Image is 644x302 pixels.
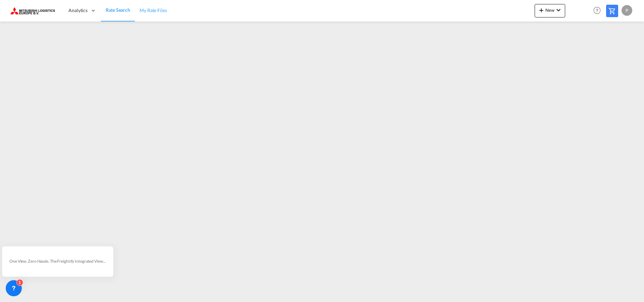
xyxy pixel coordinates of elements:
[535,4,565,17] button: icon-plus 400-fgNewicon-chevron-down
[10,3,55,18] img: 0def066002f611f0b450c5c881a5d6ed.png
[140,7,167,13] span: My Rate Files
[622,5,632,16] div: P
[537,6,545,14] md-icon: icon-plus 400-fg
[68,7,88,14] span: Analytics
[554,6,562,14] md-icon: icon-chevron-down
[106,7,130,13] span: Rate Search
[537,7,562,13] span: New
[591,5,603,16] span: Help
[591,5,606,17] div: Help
